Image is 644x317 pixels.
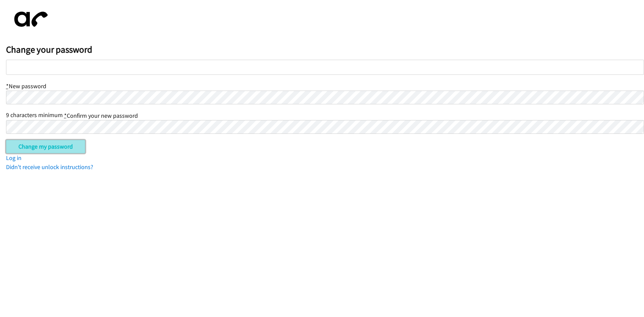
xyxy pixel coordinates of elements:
a: Log in [6,154,21,162]
abbr: required [64,112,67,119]
label: New password [6,82,46,90]
h2: Change your password [6,44,644,55]
abbr: required [6,82,9,90]
input: Change my password [6,140,85,153]
label: Confirm your new password [64,112,138,119]
span: 9 characters minimum [6,111,63,119]
img: aphone-8a226864a2ddd6a5e75d1ebefc011f4aa8f32683c2d82f3fb0802fe031f96514.svg [6,6,53,33]
a: Didn't receive unlock instructions? [6,163,93,171]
